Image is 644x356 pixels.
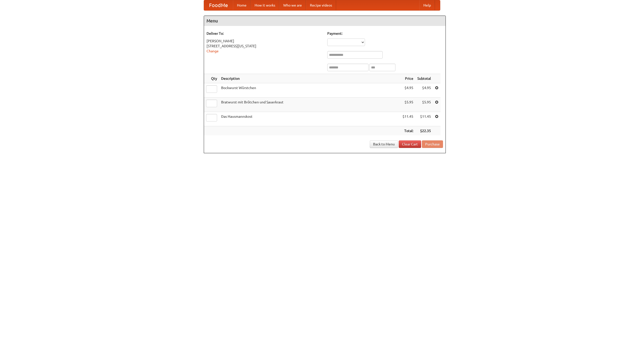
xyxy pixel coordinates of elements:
[415,83,433,98] td: $4.95
[400,112,415,126] td: $11.45
[219,98,400,112] td: Bratwurst mit Brötchen und Sauerkraut
[233,0,251,10] a: Home
[279,0,306,10] a: Who we are
[327,31,443,36] h5: Payment:
[204,0,233,10] a: FoodMe
[400,98,415,112] td: $5.95
[399,140,421,148] a: Clear Cart
[219,83,400,98] td: Bockwurst Würstchen
[419,0,435,10] a: Help
[207,49,219,53] a: Change
[207,38,322,44] div: [PERSON_NAME]
[251,0,279,10] a: How it works
[415,126,433,136] th: $22.35
[207,44,322,49] div: [STREET_ADDRESS][US_STATE]
[400,126,415,136] th: Total:
[370,140,398,148] a: Back to Menu
[219,112,400,126] td: Das Hausmannskost
[415,98,433,112] td: $5.95
[207,31,322,36] h5: Deliver To:
[306,0,336,10] a: Recipe videos
[415,74,433,83] th: Subtotal
[415,112,433,126] td: $11.45
[400,74,415,83] th: Price
[422,140,443,148] button: Purchase
[400,83,415,98] td: $4.95
[204,74,219,83] th: Qty
[204,16,446,26] h4: Menu
[219,74,400,83] th: Description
